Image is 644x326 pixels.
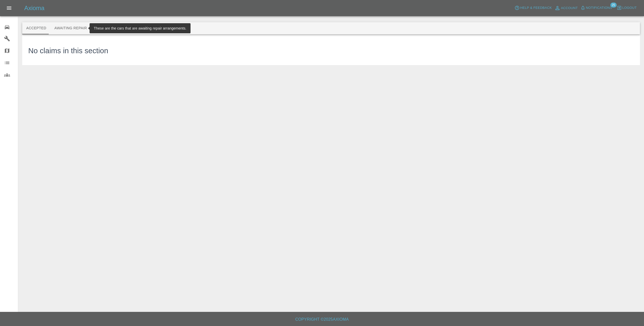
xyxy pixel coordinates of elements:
[622,5,637,11] span: Logout
[28,45,108,57] h3: No claims in this section
[520,5,552,11] span: Help & Feedback
[3,2,15,14] button: Open drawer
[579,4,613,12] button: Notifications
[24,4,44,12] h5: Axioma
[586,5,612,11] span: Notifications
[144,22,167,34] button: Paid
[50,22,91,34] button: Awaiting Repair
[117,22,144,34] button: Repaired
[553,4,579,12] a: Account
[513,4,553,12] button: Help & Feedback
[561,5,578,11] span: Account
[610,3,616,8] span: 25
[4,316,640,323] h6: Copyright © 2025 Axioma
[91,22,118,34] button: In Repair
[615,4,638,12] button: Logout
[22,22,50,34] button: Accepted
